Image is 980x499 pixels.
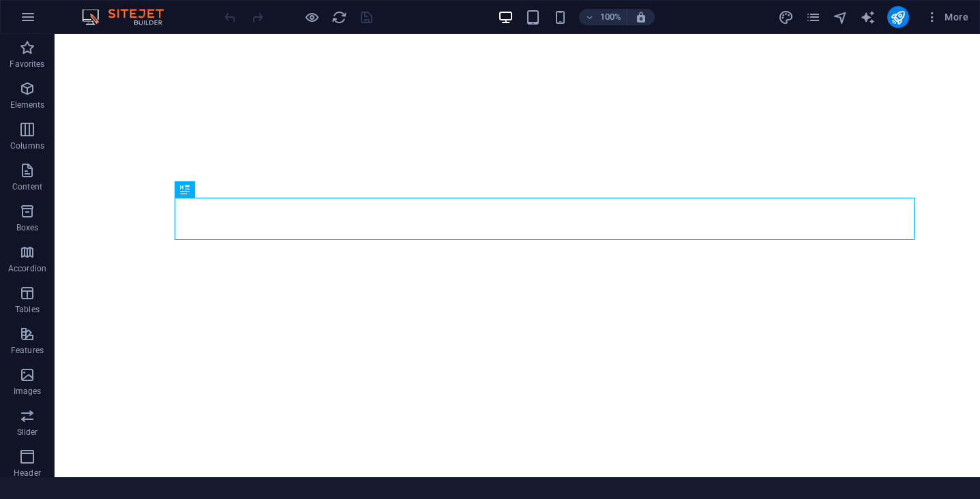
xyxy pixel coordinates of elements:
p: Header [14,468,41,479]
p: Accordion [8,263,46,274]
img: Editor Logo [78,9,181,25]
button: More [920,6,974,28]
p: Elements [10,100,45,110]
p: Tables [15,304,40,315]
i: Design (Ctrl+Alt+Y) [778,10,794,25]
p: Favorites [10,59,44,70]
p: Columns [10,140,44,151]
button: text_generator [860,9,876,25]
span: More [925,10,968,24]
i: Publish [890,10,906,25]
i: Reload page [331,10,347,25]
i: On resize automatically adjust zoom level to fit chosen device. [635,11,647,23]
i: Pages (Ctrl+Alt+S) [805,10,821,25]
p: Boxes [16,222,39,233]
i: AI Writer [860,10,876,25]
button: Click here to leave preview mode and continue editing [303,9,320,25]
p: Images [14,386,42,397]
p: Features [11,345,44,356]
button: design [778,9,795,25]
p: Content [12,181,42,192]
h6: 100% [599,9,621,25]
button: reload [331,9,347,25]
button: navigator [833,9,849,25]
button: pages [805,9,822,25]
button: publish [887,6,909,28]
i: Navigator [833,10,848,25]
button: 100% [579,9,627,25]
p: Slider [17,427,38,438]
